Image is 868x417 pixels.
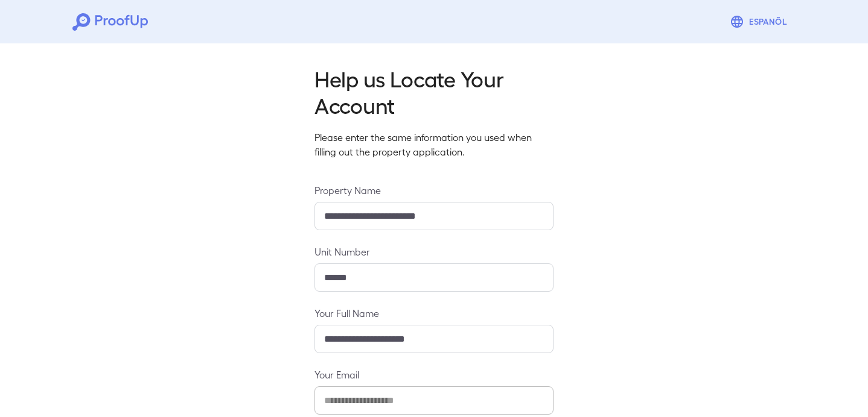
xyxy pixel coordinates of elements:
button: Espanõl [725,10,796,34]
h2: Help us Locate Your Account [314,65,554,118]
p: Please enter the same information you used when filling out the property application. [314,130,554,159]
label: Your Email [314,368,554,381]
label: Unit Number [314,245,554,259]
label: Your Full Name [314,306,554,320]
label: Property Name [314,183,554,197]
